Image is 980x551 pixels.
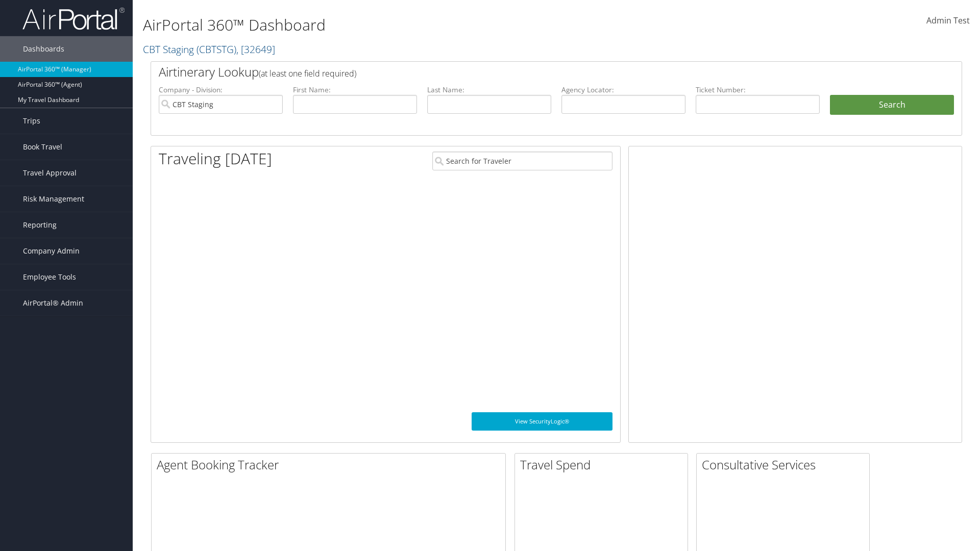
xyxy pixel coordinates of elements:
span: (at least one field required) [259,68,356,79]
span: , [ 32649 ] [236,42,275,56]
span: Risk Management [23,186,84,212]
input: Search for Traveler [432,152,612,170]
span: Admin Test [926,15,970,26]
img: airportal-logo.png [22,7,125,31]
span: AirPortal® Admin [23,290,83,316]
label: Last Name: [427,85,551,95]
span: Employee Tools [23,264,76,290]
a: CBT Staging [143,42,275,56]
span: ( CBTSTG ) [197,42,236,56]
h1: Traveling [DATE] [159,148,272,169]
label: Ticket Number: [696,85,820,95]
span: Reporting [23,212,57,238]
label: Company - Division: [159,85,283,95]
h2: Travel Spend [520,456,688,473]
span: Travel Approval [23,160,77,186]
span: Book Travel [23,134,62,160]
label: Agency Locator: [561,85,685,95]
h2: Airtinerary Lookup [159,63,887,81]
span: Trips [23,108,40,134]
a: View SecurityLogic® [472,412,612,431]
label: First Name: [293,85,417,95]
h1: AirPortal 360™ Dashboard [143,14,694,36]
a: Admin Test [926,5,970,37]
h2: Consultative Services [702,456,869,473]
button: Search [830,95,954,115]
span: Dashboards [23,36,64,62]
h2: Agent Booking Tracker [157,456,505,473]
span: Company Admin [23,238,80,264]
